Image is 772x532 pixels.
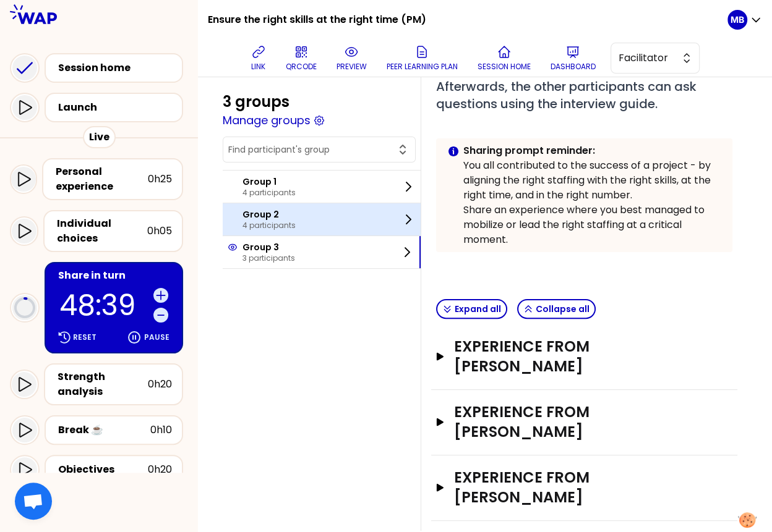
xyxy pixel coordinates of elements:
[337,62,367,72] p: preview
[473,40,536,77] button: Session home
[57,216,147,246] div: Individual choices
[611,43,700,74] button: Facilitator
[436,60,700,112] span: Each participant tells his or her experience. Afterwards, the other participants can ask question...
[242,188,296,198] p: 4 participants
[228,143,395,156] input: Find participant's group
[463,143,595,158] strong: Sharing prompt reminder:
[223,112,311,129] button: Manage groups
[619,51,674,65] span: Facilitator
[246,40,271,77] button: link
[58,100,177,115] div: Launch
[281,40,322,77] button: QRCODE
[144,332,169,342] p: Pause
[731,14,744,26] p: MB
[83,126,116,148] div: Live
[58,462,148,477] div: Objectives
[242,253,295,263] p: 3 participants
[436,337,732,376] button: Experience from [PERSON_NAME]
[59,291,148,319] p: 48:39
[56,164,148,194] div: Personal experience
[223,92,289,112] div: 3 groups
[242,221,296,230] p: 4 participants
[148,172,172,187] div: 0h25
[387,62,458,72] p: Peer learning plan
[150,423,172,437] div: 0h10
[436,402,732,442] button: Experience from [PERSON_NAME]
[332,40,372,77] button: preview
[251,62,265,72] p: link
[286,62,317,72] p: QRCODE
[454,337,691,376] h3: Experience from [PERSON_NAME]
[454,468,691,507] h3: Experience from [PERSON_NAME]
[242,241,295,253] p: Group 3
[148,462,172,477] div: 0h20
[15,483,52,520] div: Ouvrir le chat
[436,299,507,319] button: Expand all
[242,175,296,188] p: Group 1
[551,62,596,72] p: Dashboard
[242,208,296,221] p: Group 2
[73,332,96,342] p: Reset
[463,158,723,203] p: You all contributed to the success of a project - by aligning the right staffing with the right s...
[478,62,531,72] p: Session home
[58,61,177,75] div: Session home
[148,377,172,392] div: 0h20
[727,10,762,30] button: MB
[517,299,596,319] button: Collapse all
[454,402,691,442] h3: Experience from [PERSON_NAME]
[58,268,172,283] div: Share in turn
[382,40,463,77] button: Peer learning plan
[546,40,601,77] button: Dashboard
[463,203,723,247] p: Share an experience where you best managed to mobilize or lead the right staffing at a critical m...
[58,369,148,399] div: Strength analysis
[436,468,732,507] button: Experience from [PERSON_NAME]
[147,224,172,239] div: 0h05
[58,423,150,437] div: Break ☕️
